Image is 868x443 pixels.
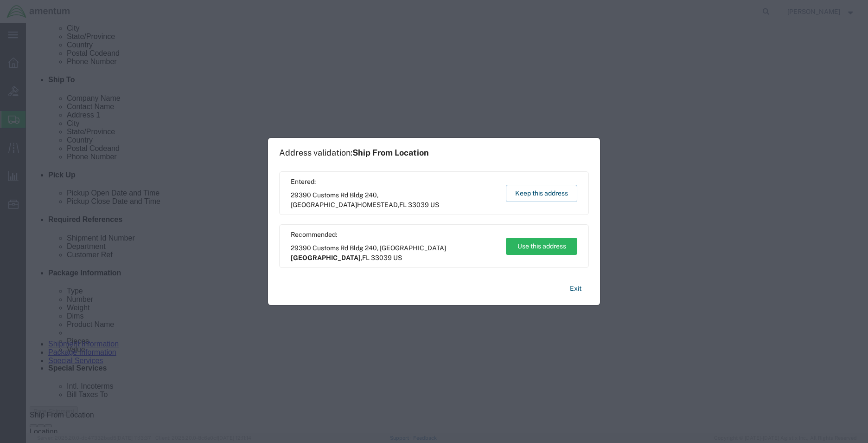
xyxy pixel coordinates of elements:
span: HOMESTEAD [357,201,398,208]
h1: Address validation: [279,148,429,158]
button: Use this address [506,238,577,255]
span: FL [399,201,407,208]
button: Exit [562,280,589,297]
span: Recommended: [291,230,497,240]
span: US [430,201,439,208]
span: 33039 [408,201,429,208]
span: 29390 Customs Rd Bldg 240, [GEOGRAPHIC_DATA] , [291,243,497,263]
span: Entered: [291,177,497,187]
span: 33039 [371,254,392,261]
span: US [393,254,402,261]
span: Ship From Location [352,148,429,157]
span: [GEOGRAPHIC_DATA] [291,254,361,261]
span: FL [362,254,370,261]
span: 29390 Customs Rd Bldg 240, [GEOGRAPHIC_DATA] , [291,190,497,210]
button: Keep this address [506,185,577,202]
